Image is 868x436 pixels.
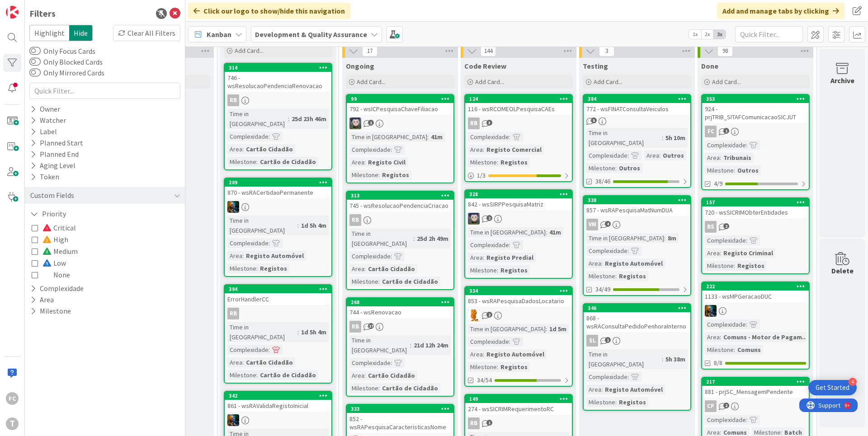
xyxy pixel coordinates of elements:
div: 1d 5h 4m [299,220,329,230]
div: 157720 - wsSICRIMObterEntidades [702,198,809,218]
div: Registos [498,157,530,167]
div: 346 [584,304,690,312]
div: Area [644,150,659,160]
span: 34/49 [595,285,610,294]
div: Time in [GEOGRAPHIC_DATA] [349,335,410,355]
span: High [42,234,68,245]
span: : [734,261,735,271]
span: : [483,253,484,263]
span: 1 / 3 [477,171,486,180]
div: 745 - wsResolucaoPendenciaCriacao [347,200,453,211]
div: BS [705,221,717,233]
div: RB [468,117,480,129]
div: 124116 - wsRCOMEOLPesquisaCAEs [465,95,572,115]
div: Registo Automóvel [484,349,547,359]
div: Cartão Cidadão [366,264,417,274]
div: Complexidade [586,150,627,160]
div: 1d 5h 4m [299,327,329,337]
div: Area [705,153,720,163]
div: Time in [GEOGRAPHIC_DATA] [586,233,664,243]
div: 21d 12h 24m [411,340,451,350]
span: : [664,233,665,243]
span: : [546,227,547,237]
div: Area [227,144,242,154]
div: Complexidade [705,140,746,150]
div: 313745 - wsResolucaoPendenciaCriacao [347,192,453,211]
div: 842 - wsSIRPPesquisaMatriz [465,198,572,210]
div: 328 [465,190,572,198]
div: Complexidade [227,238,269,248]
div: 338 [584,196,690,204]
div: Time in [GEOGRAPHIC_DATA] [468,324,546,334]
div: Registo Automóvel [603,258,665,268]
span: None [42,269,70,281]
div: 157 [702,198,809,206]
span: : [364,264,366,274]
div: RB [349,214,361,226]
div: Registo Predial [484,253,536,263]
div: 334 [465,287,572,295]
div: SL [586,335,598,347]
div: 346 [588,305,690,311]
div: 157 [706,199,809,206]
span: Critical [42,222,76,234]
img: LS [468,213,480,225]
span: : [378,277,380,286]
a: 394ErrorHandlerCCRBTime in [GEOGRAPHIC_DATA]:1d 5h 4mComplexidade:Area:Cartão CidadãoMilestone:Ca... [224,284,332,384]
span: Medium [42,245,78,257]
span: Low [42,257,66,269]
div: Registo Automóvel [244,251,306,261]
div: 209 [225,178,331,187]
a: 328842 - wsSIRPPesquisaMatrizLSTime in [GEOGRAPHIC_DATA]:41mComplexidade:Area:Registo PredialMile... [464,189,573,279]
span: : [497,362,498,372]
span: : [627,150,629,160]
div: Comuns - Motor de Pagam... [721,332,810,342]
div: Complexidade [586,246,627,256]
div: Registo Civil [366,157,408,167]
div: 313 [347,192,453,200]
label: Only Blocked Cards [29,56,103,67]
div: 217881 - prjSC_MensagemPendente [702,378,809,398]
div: Complexidade [349,145,391,155]
span: 8/8 [714,358,722,368]
a: 99792 - wsICPesquisaChaveFiliacaoLSTime in [GEOGRAPHIC_DATA]:41mComplexidade:Area:Registo CivilMi... [346,94,454,183]
span: : [242,357,244,367]
div: Complexidade [586,372,627,382]
div: 5h 38m [663,354,688,364]
span: : [509,337,510,347]
a: 314746 - wsResolucaoPendenciaRenovacaoRBTime in [GEOGRAPHIC_DATA]:25d 23h 46mComplexidade:Area:Ca... [224,63,332,170]
span: Kanban [207,29,231,40]
span: : [627,372,629,382]
span: : [288,114,289,124]
button: Area [29,294,55,305]
div: 328842 - wsSIRPPesquisaMatriz [465,190,572,210]
div: RB [347,321,453,333]
span: : [746,235,747,245]
div: Registos [258,263,289,273]
div: Area [349,157,364,167]
span: Add Card... [594,78,623,86]
div: Area [468,253,483,263]
a: 209870 - wsRACertidaoPermanenteJCTime in [GEOGRAPHIC_DATA]:1d 5h 4mComplexidade:Area:Registo Auto... [224,178,332,277]
div: 792 - wsICPesquisaChaveFiliacao [347,103,453,115]
div: 99 [351,96,453,102]
span: 34/54 [477,375,492,385]
div: Milestone [349,277,378,286]
div: 25d 23h 46m [289,114,329,124]
div: SL [584,335,690,347]
div: 338 [588,197,690,203]
a: 353924 - prjTRIB_SITAFComunicacaoSICJUTFCComplexidade:Area:TribunaisMilestone:Outros4/9 [701,94,810,190]
button: Critical [32,222,76,234]
div: FC [705,126,717,137]
span: : [364,370,366,380]
span: : [662,133,663,143]
span: 17 [368,323,374,329]
div: 124 [465,95,572,103]
a: 268744 - wsRenovacaoRBTime in [GEOGRAPHIC_DATA]:21d 12h 24mComplexidade:Area:Cartão CidadãoMilest... [346,297,454,397]
div: Cartão de Cidadão [258,370,318,380]
span: : [269,238,270,248]
a: 338857 - wsRAPesquisaMatNumDUAVMTime in [GEOGRAPHIC_DATA]:8mComplexidade:Area:Registo AutomóvelMi... [583,195,691,296]
label: Only Mirrored Cards [29,67,104,78]
button: Medium [32,245,78,257]
img: JC [227,201,239,213]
